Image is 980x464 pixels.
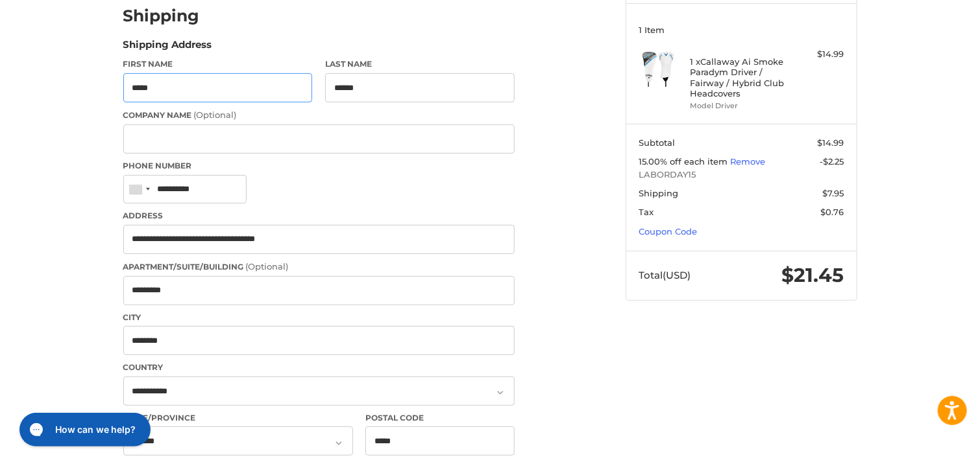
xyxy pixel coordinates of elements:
label: State/Province [123,412,353,424]
span: $21.45 [781,263,844,287]
h3: 1 Item [639,25,844,35]
label: Last Name [325,58,515,70]
span: $0.76 [820,207,844,217]
span: Shipping [639,188,678,198]
iframe: Google Customer Reviews [873,429,980,464]
label: First Name [123,58,313,70]
a: Remove [730,156,765,167]
label: Address [123,210,515,222]
label: City [123,312,515,323]
span: 15.00% off each item [639,156,730,167]
small: (Optional) [246,261,289,272]
a: Coupon Code [639,226,697,237]
label: Phone Number [123,160,515,172]
span: $14.99 [817,137,844,148]
div: $14.99 [792,48,844,61]
span: $7.95 [822,188,844,198]
label: Postal Code [365,412,515,424]
h2: Shipping [123,6,200,26]
small: (Optional) [194,110,237,120]
span: LABORDAY15 [639,168,844,181]
span: -$2.25 [820,156,844,167]
span: Subtotal [639,137,675,148]
li: Model Driver [690,100,789,111]
span: Total (USD) [639,269,691,281]
span: Tax [639,207,654,217]
label: Country [123,362,515,373]
iframe: Gorgias live chat messenger [13,408,154,451]
label: Apartment/Suite/Building [123,261,515,273]
label: Company Name [123,109,515,122]
legend: Shipping Address [123,38,212,58]
h4: 1 x Callaway Ai Smoke Paradym Driver / Fairway / Hybrid Club Headcovers [690,56,789,99]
